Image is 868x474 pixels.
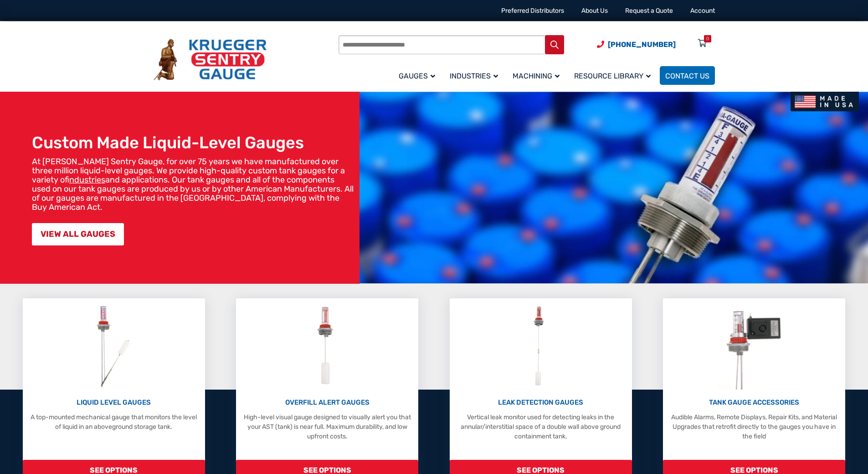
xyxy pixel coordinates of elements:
p: Vertical leak monitor used for detecting leaks in the annular/interstitial space of a double wall... [454,412,627,441]
a: Contact Us [660,66,715,85]
span: Machining [513,72,560,80]
a: Machining [507,65,569,86]
div: 0 [706,35,709,42]
span: Industries [450,72,498,80]
a: Industries [444,65,507,86]
img: Tank Gauge Accessories [718,303,791,390]
span: Resource Library [574,72,651,80]
p: LIQUID LEVEL GAUGES [27,397,200,408]
span: Gauges [399,72,435,80]
p: OVERFILL ALERT GAUGES [241,397,414,408]
a: Preferred Distributors [501,7,564,15]
p: At [PERSON_NAME] Sentry Gauge, for over 75 years we have manufactured over three million liquid-l... [32,157,355,212]
p: TANK GAUGE ACCESSORIES [668,397,841,408]
a: industries [69,175,105,185]
a: Gauges [393,65,444,86]
span: Contact Us [665,72,709,80]
img: Made In USA [791,92,859,111]
a: VIEW ALL GAUGES [32,223,124,245]
p: Audible Alarms, Remote Displays, Repair Kits, and Material Upgrades that retrofit directly to the... [668,412,841,441]
a: Account [690,7,715,15]
img: Krueger Sentry Gauge [154,39,267,81]
img: Leak Detection Gauges [523,303,559,390]
p: A top-mounted mechanical gauge that monitors the level of liquid in an aboveground storage tank. [27,412,200,432]
span: [PHONE_NUMBER] [608,40,676,49]
p: LEAK DETECTION GAUGES [454,397,627,408]
img: Liquid Level Gauges [89,303,138,390]
img: Overfill Alert Gauges [307,303,348,390]
p: High-level visual gauge designed to visually alert you that your AST (tank) is near full. Maximum... [241,412,414,441]
a: Request a Quote [625,7,673,15]
a: About Us [581,7,608,15]
img: bg_hero_bannerksentry [360,92,868,284]
a: Phone Number (920) 434-8860 [597,39,676,50]
h1: Custom Made Liquid-Level Gauges [32,133,355,152]
a: Resource Library [569,65,660,86]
